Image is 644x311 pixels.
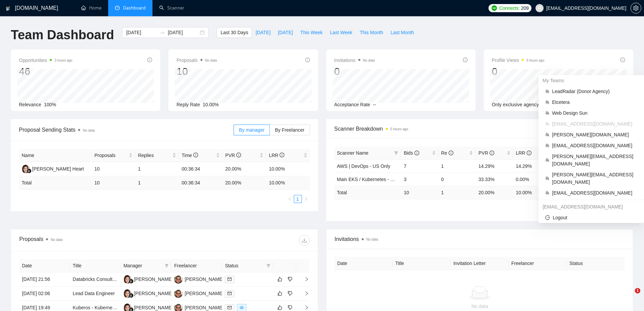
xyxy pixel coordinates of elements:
button: right [302,195,310,203]
span: [PERSON_NAME][DOMAIN_NAME] [552,131,637,138]
span: No data [83,129,95,132]
span: LRR [269,153,284,158]
li: Previous Page [286,195,294,203]
span: swap-right [160,30,165,35]
span: [EMAIL_ADDRESS][DOMAIN_NAME] [552,120,637,128]
span: This Week [300,29,323,36]
img: KH [123,289,132,298]
span: -- [373,102,376,107]
th: Freelancer [509,257,567,270]
span: setting [631,5,641,11]
th: Title [70,259,121,272]
span: team [545,89,549,93]
img: gigradar-bm.png [129,293,134,298]
span: No data [363,59,375,62]
th: Title [392,257,451,270]
th: Name [19,149,92,162]
span: download [299,238,309,243]
span: Time [182,153,198,158]
span: right [299,277,309,282]
span: info-circle [490,151,494,155]
span: dislike [288,276,292,282]
td: 14.29% [476,159,513,173]
button: like [276,275,284,283]
a: searchScanner [159,5,184,11]
a: KH[PERSON_NAME] Heart [123,276,186,282]
button: This Week [296,27,326,38]
td: 3 [401,173,438,186]
td: 7 [401,159,438,173]
a: MM[PERSON_NAME] [174,305,223,310]
div: 10 [176,65,217,78]
span: [DATE] [256,29,270,36]
img: logo [6,3,10,14]
td: 00:36:34 [179,176,222,190]
th: Status [567,257,625,270]
div: My Teams [539,75,644,86]
span: team [545,158,549,162]
span: mail [228,306,232,310]
span: dislike [288,305,292,310]
span: Acceptance Rate [334,102,371,107]
div: 46 [19,65,72,78]
th: Date [335,257,393,270]
span: Scanner Name [337,150,368,156]
a: KH[PERSON_NAME] Heart [22,166,84,171]
span: right [304,197,308,201]
a: Databricks Consultant [73,276,119,282]
span: left [288,197,292,201]
button: Last Week [326,27,356,38]
button: dislike [286,275,294,283]
span: team [545,111,549,115]
span: This Month [360,29,383,36]
div: Proposals [19,235,164,246]
span: Web Design Sun [552,109,637,117]
span: LeadRadar (Donor Agency) [552,88,637,95]
span: info-circle [414,151,419,155]
span: right [299,291,309,296]
span: 1 [635,288,640,293]
span: team [545,176,549,180]
span: Dashboard [123,5,146,11]
div: 0 [492,65,545,78]
td: 1 [438,159,476,173]
span: dislike [288,291,292,296]
a: Main EKS / Kubernetes - US Only [337,177,408,182]
span: filter [165,264,169,268]
span: Profile Views [492,56,545,64]
li: Next Page [302,195,310,203]
span: mail [228,277,232,281]
span: Manager [123,262,162,269]
span: No data [205,59,217,62]
span: Last Week [330,29,352,36]
span: 10.00% [203,102,219,107]
button: [DATE] [252,27,274,38]
td: 10.00 % [513,186,550,199]
td: 33.33% [476,173,513,186]
img: KH [123,275,132,284]
span: [EMAIL_ADDRESS][DOMAIN_NAME] [552,142,637,149]
div: [PERSON_NAME] Heart [134,275,186,283]
span: filter [163,261,170,271]
span: By manager [239,127,264,133]
span: Re [441,150,453,156]
span: user [537,6,542,10]
span: info-circle [463,58,468,62]
span: like [278,291,282,296]
span: [PERSON_NAME][EMAIL_ADDRESS][DOMAIN_NAME] [552,153,637,168]
a: MM[PERSON_NAME] [174,290,223,296]
h1: Team Dashboard [11,27,114,43]
span: info-circle [305,58,310,62]
span: filter [265,261,272,271]
img: gigradar-bm.png [27,169,31,173]
iframe: Intercom live chat [621,288,637,304]
span: Etcetera [552,98,637,106]
span: Invitations [335,235,625,243]
div: dima.mirov@gigradar.io [539,201,644,212]
span: PVR [478,150,494,156]
span: Last 30 Days [220,29,248,36]
a: AWS | DevOps - US Only [337,163,390,169]
span: No data [366,238,378,241]
a: KH[PERSON_NAME] Heart [123,290,186,296]
span: filter [393,148,400,158]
